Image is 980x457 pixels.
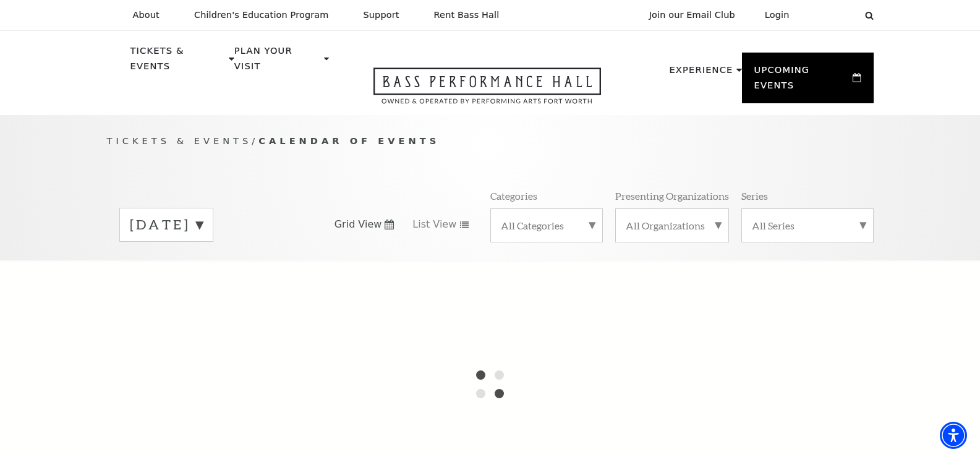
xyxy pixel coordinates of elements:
span: List View [412,218,456,231]
p: Experience [669,62,733,85]
label: All Categories [501,219,592,232]
span: Tickets & Events [107,135,252,146]
label: All Organizations [626,219,718,232]
p: Upcoming Events [754,62,850,100]
p: Plan Your Visit [234,43,321,81]
p: Presenting Organizations [615,189,729,202]
p: Series [741,189,768,202]
select: Select: [809,9,853,21]
a: Open this option [329,67,646,115]
label: All Series [752,219,863,232]
p: Support [364,10,399,20]
p: Rent Bass Hall [434,10,500,20]
span: Grid View [334,218,382,231]
div: Accessibility Menu [940,422,967,449]
p: / [107,134,874,149]
p: Categories [490,189,537,202]
p: Tickets & Events [130,43,226,81]
p: Children's Education Program [194,10,329,20]
label: [DATE] [130,215,203,234]
p: About [133,10,160,20]
span: Calendar of Events [258,135,440,146]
